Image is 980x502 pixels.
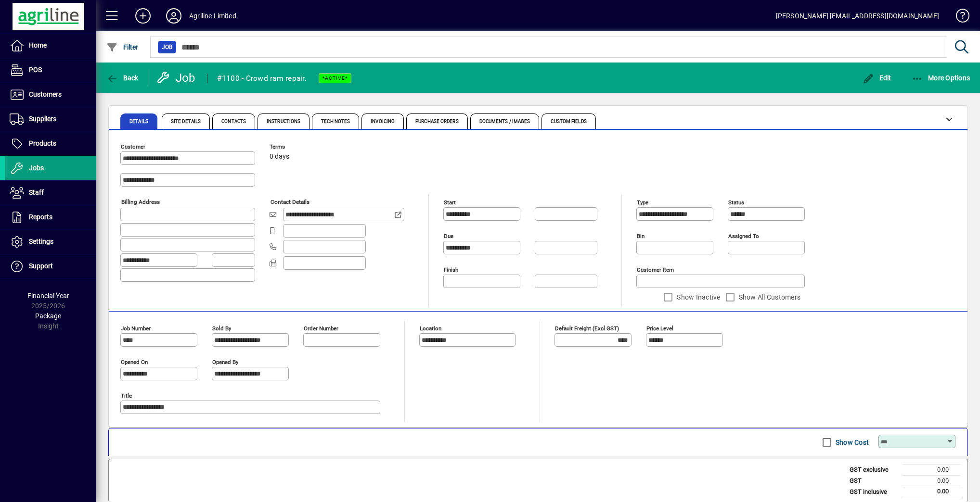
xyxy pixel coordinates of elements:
[845,486,903,498] td: GST inclusive
[415,119,459,124] span: Purchase Orders
[121,143,145,150] mat-label: Customer
[212,325,231,332] mat-label: Sold by
[29,238,53,245] span: Settings
[29,41,47,49] span: Home
[104,69,141,87] button: Back
[420,325,441,332] mat-label: Location
[903,464,960,476] td: 0.00
[479,119,530,124] span: Documents / Images
[5,34,96,58] a: Home
[29,139,56,147] span: Products
[444,199,456,206] mat-label: Start
[637,233,645,239] mat-label: Bin
[646,325,673,332] mat-label: Price Level
[162,42,172,52] span: Job
[551,119,586,124] span: Custom Fields
[444,266,458,273] mat-label: Finish
[5,107,96,131] a: Suppliers
[171,119,201,124] span: Site Details
[267,119,300,124] span: Instructions
[834,438,869,447] label: Show Cost
[304,325,338,332] mat-label: Order number
[860,69,894,87] button: Edit
[29,188,44,196] span: Staff
[106,43,139,51] span: Filter
[158,7,189,25] button: Profile
[728,199,744,206] mat-label: Status
[104,38,141,56] button: Filter
[35,312,61,320] span: Package
[5,181,96,205] a: Staff
[5,230,96,254] a: Settings
[903,486,960,498] td: 0.00
[5,254,96,278] a: Support
[29,66,42,74] span: POS
[128,7,158,25] button: Add
[221,119,246,124] span: Contacts
[728,233,759,239] mat-label: Assigned to
[555,325,619,332] mat-label: Default Freight (excl GST)
[776,8,939,24] div: [PERSON_NAME] [EMAIL_ADDRESS][DOMAIN_NAME]
[903,475,960,486] td: 0.00
[29,115,56,123] span: Suppliers
[121,325,151,332] mat-label: Job number
[270,153,289,161] span: 0 days
[863,74,891,82] span: Edit
[444,233,453,239] mat-label: Due
[845,475,903,486] td: GST
[121,392,132,399] mat-label: Title
[106,74,139,82] span: Back
[121,359,148,365] mat-label: Opened On
[217,71,307,86] div: #1100 - Crowd ram repair.
[29,213,52,221] span: Reports
[129,119,148,124] span: Details
[637,266,674,273] mat-label: Customer Item
[270,144,327,150] span: Terms
[96,69,149,87] app-page-header-button: Back
[212,359,238,365] mat-label: Opened by
[912,74,970,82] span: More Options
[321,119,350,124] span: Tech Notes
[371,119,395,124] span: Invoicing
[27,292,69,300] span: Financial Year
[29,164,44,172] span: Jobs
[189,8,236,24] div: Agriline Limited
[29,262,53,270] span: Support
[29,90,62,98] span: Customers
[5,83,96,107] a: Customers
[949,2,968,33] a: Knowledge Base
[637,199,648,206] mat-label: Type
[845,464,903,476] td: GST exclusive
[156,70,197,86] div: Job
[5,132,96,156] a: Products
[909,69,973,87] button: More Options
[5,205,96,229] a: Reports
[5,58,96,82] a: POS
